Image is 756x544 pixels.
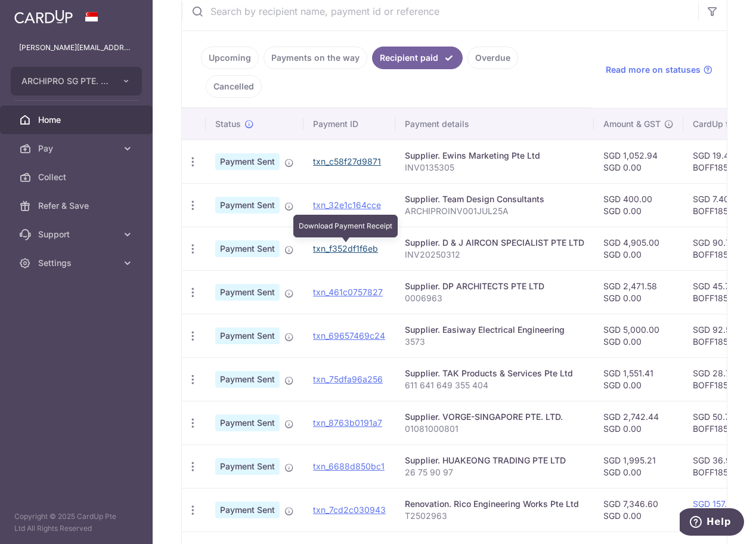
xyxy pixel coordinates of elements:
[405,280,584,292] div: Supplier. DP ARCHITECTS PTE LTD
[19,42,134,54] p: [PERSON_NAME][EMAIL_ADDRESS][DOMAIN_NAME]
[405,423,584,435] p: 01081000801
[14,10,73,24] img: CardUp
[405,237,584,249] div: Supplier. D & J AIRCON SPECIALIST PTE LTD
[11,67,142,95] button: ARCHIPRO SG PTE. LTD.
[405,193,584,205] div: Supplier. Team Design Consultants
[594,444,683,488] td: SGD 1,995.21 SGD 0.00
[215,153,280,170] span: Payment Sent
[264,47,367,69] a: Payments on the way
[405,292,584,304] p: 0006963
[215,118,241,130] span: Status
[405,379,584,391] p: 611 641 649 355 404
[603,118,661,130] span: Amount & GST
[206,75,262,98] a: Cancelled
[313,156,381,166] a: txn_c58f27d9871
[680,508,744,538] iframe: Opens a widget where you can find more information
[405,455,584,466] div: Supplier. HUAKEONG TRADING PTE LTD
[313,200,381,210] a: txn_32e1c164cce
[405,367,584,379] div: Supplier. TAK Products & Services Pte Ltd
[215,458,280,475] span: Payment Sent
[313,374,383,384] a: txn_75dfa96a256
[405,498,584,510] div: Renovation. Rico Engineering Works Pte Ltd
[405,466,584,478] p: 26 75 90 97
[303,109,395,140] th: Payment ID
[372,47,463,69] a: Recipient paid
[201,47,259,69] a: Upcoming
[313,243,378,254] a: txn_f352df1f6eb
[313,461,385,471] a: txn_6688d850bc1
[313,418,382,428] a: txn_8763b0191a7
[594,314,683,357] td: SGD 5,000.00 SGD 0.00
[38,143,117,154] span: Pay
[693,118,738,130] span: CardUp fee
[405,324,584,336] div: Supplier. Easiway Electrical Engineering
[594,270,683,314] td: SGD 2,471.58 SGD 0.00
[313,287,383,297] a: txn_461c0757827
[594,357,683,401] td: SGD 1,551.41 SGD 0.00
[594,227,683,270] td: SGD 4,905.00 SGD 0.00
[38,171,117,183] span: Collect
[405,336,584,348] p: 3573
[405,162,584,174] p: INV0135305
[215,327,280,344] span: Payment Sent
[405,150,584,162] div: Supplier. Ewins Marketing Pte Ltd
[405,510,584,522] p: T2502963
[215,415,280,431] span: Payment Sent
[215,371,280,388] span: Payment Sent
[313,505,386,515] a: txn_7cd2c030943
[38,114,117,126] span: Home
[405,205,584,217] p: ARCHIPROINV001JUL25A
[693,499,737,509] a: SGD 157.95
[594,401,683,444] td: SGD 2,742.44 SGD 0.00
[215,197,280,214] span: Payment Sent
[21,75,110,87] span: ARCHIPRO SG PTE. LTD.
[405,411,584,423] div: Supplier. VORGE-SINGAPORE PTE. LTD.
[594,140,683,183] td: SGD 1,052.94 SGD 0.00
[38,257,117,269] span: Settings
[594,488,683,531] td: SGD 7,346.60 SGD 0.00
[594,183,683,227] td: SGD 400.00 SGD 0.00
[606,64,712,76] a: Read more on statuses
[293,215,398,237] div: Download Payment Receipt
[606,64,701,76] span: Read more on statuses
[395,109,594,140] th: Payment details
[467,47,518,69] a: Overdue
[215,284,280,301] span: Payment Sent
[313,330,385,341] a: txn_69657469c24
[38,200,117,212] span: Refer & Save
[215,240,280,257] span: Payment Sent
[38,228,117,240] span: Support
[405,249,584,261] p: INV20250312
[215,502,280,518] span: Payment Sent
